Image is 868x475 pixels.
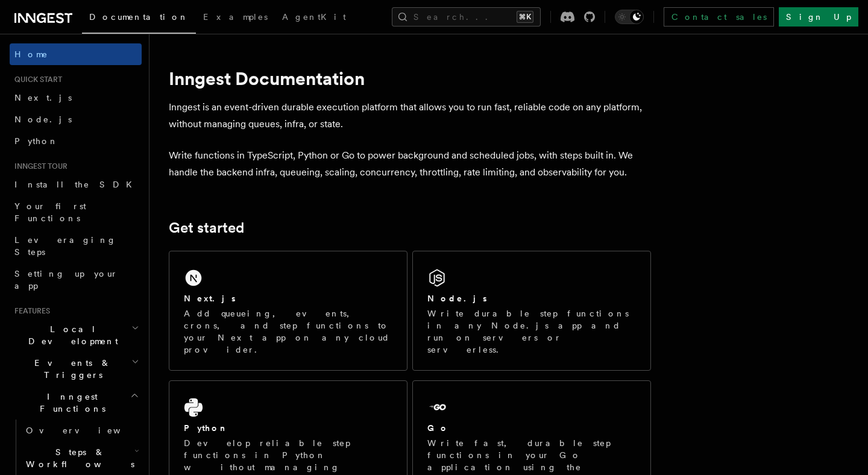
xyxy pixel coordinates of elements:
span: Install the SDK [14,180,139,189]
span: Events & Triggers [10,357,131,381]
span: Inngest tour [10,162,68,171]
h2: Go [427,422,449,434]
a: Overview [21,420,142,441]
button: Events & Triggers [10,352,142,386]
button: Steps & Workflows [21,441,142,475]
a: Home [10,43,142,65]
a: Node.jsWrite durable step functions in any Node.js app and run on servers or serverless. [412,251,651,371]
span: Python [14,136,58,146]
a: Node.js [10,109,142,130]
a: Next.jsAdd queueing, events, crons, and step functions to your Next app on any cloud provider. [169,251,407,371]
span: Inngest Functions [10,391,130,415]
button: Search...⌘K [392,7,541,27]
a: Your first Functions [10,195,142,229]
button: Inngest Functions [10,386,142,420]
a: Leveraging Steps [10,229,142,263]
span: AgentKit [282,12,346,22]
span: Next.js [14,93,72,102]
a: Next.js [10,87,142,109]
a: Setting up your app [10,263,142,297]
span: Local Development [10,323,131,347]
p: Write functions in TypeScript, Python or Go to power background and scheduled jobs, with steps bu... [169,147,651,181]
span: Leveraging Steps [14,235,116,257]
button: Local Development [10,318,142,352]
h1: Inngest Documentation [169,68,651,89]
h2: Next.js [184,292,236,304]
p: Add queueing, events, crons, and step functions to your Next app on any cloud provider. [184,307,392,356]
span: Features [10,306,50,316]
kbd: ⌘K [517,11,533,23]
p: Inngest is an event-driven durable execution platform that allows you to run fast, reliable code ... [169,99,651,133]
a: Sign Up [779,7,858,27]
a: Contact sales [664,7,774,27]
span: Documentation [89,12,189,22]
a: Python [10,130,142,152]
span: Overview [26,426,150,435]
h2: Node.js [427,292,487,304]
span: Home [14,48,48,60]
a: Get started [169,219,244,236]
h2: Python [184,422,228,434]
a: Examples [196,4,275,33]
span: Setting up your app [14,269,118,291]
a: Documentation [82,4,196,34]
p: Write durable step functions in any Node.js app and run on servers or serverless. [427,307,636,356]
span: Your first Functions [14,201,86,223]
span: Examples [203,12,268,22]
a: AgentKit [275,4,353,33]
span: Steps & Workflows [21,446,134,470]
span: Node.js [14,115,72,124]
span: Quick start [10,75,62,84]
button: Toggle dark mode [615,10,644,24]
a: Install the SDK [10,174,142,195]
